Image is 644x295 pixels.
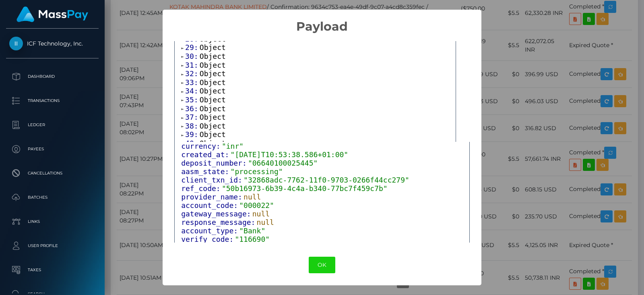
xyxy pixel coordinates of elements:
span: "processing" [231,167,283,176]
span: currency: [181,142,222,150]
p: Batches [9,191,95,204]
span: null [244,193,261,201]
p: Cancellations [9,167,95,179]
span: "32868adc-7762-11f0-9703-0266f44cc279" [244,176,409,184]
span: Object [200,130,226,139]
span: Object [200,139,226,147]
p: Ledger [9,119,95,131]
span: created_at: [181,150,230,159]
span: response_message: [181,218,256,226]
span: 39: [185,130,200,139]
span: Object [200,52,226,60]
span: 33: [185,78,200,87]
span: Object [200,96,226,104]
span: "116690" [235,235,270,243]
span: "inr" [222,142,244,150]
span: "Bank" [239,226,265,235]
span: "[DATE]T10:53:38.586+01:00" [231,150,349,159]
span: 38: [185,122,200,130]
span: Object [200,43,226,52]
p: Payees [9,143,95,155]
span: 31: [185,61,200,69]
span: Object [200,122,226,130]
span: 37: [185,113,200,121]
span: ICF Technology, Inc. [6,40,99,47]
span: 40: [185,139,200,147]
span: Object [200,61,226,69]
span: gateway_message: [181,210,252,218]
span: null [257,218,274,226]
p: User Profile [9,240,95,252]
p: Links [9,216,95,228]
span: null [252,210,270,218]
span: Object [200,87,226,95]
p: Dashboard [9,71,95,83]
span: aasm_state: [181,167,230,176]
button: OK [309,257,335,273]
span: Object [200,78,226,87]
span: 30: [185,52,200,60]
span: 34: [185,87,200,95]
span: 36: [185,104,200,113]
span: "000022" [239,201,274,210]
span: client_txn_id: [181,176,244,184]
span: account_type: [181,226,239,235]
p: Taxes [9,264,95,276]
span: 29: [185,43,200,52]
span: "50b16973-6b39-4c4a-b340-77bc7f459c7b" [222,184,388,193]
span: verify_code: [181,235,235,243]
span: 32: [185,69,200,78]
span: deposit_number: [181,159,248,167]
span: ref_code: [181,184,222,193]
img: ICF Technology, Inc. [9,37,23,50]
span: 35: [185,96,200,104]
span: provider_name: [181,193,244,201]
img: MassPay Logo [17,6,88,22]
span: Object [200,104,226,113]
span: Object [200,113,226,121]
p: Transactions [9,95,95,107]
span: account_code: [181,201,239,210]
span: "06640100025445" [248,159,318,167]
span: Object [200,69,226,78]
h2: Payload [163,10,481,34]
